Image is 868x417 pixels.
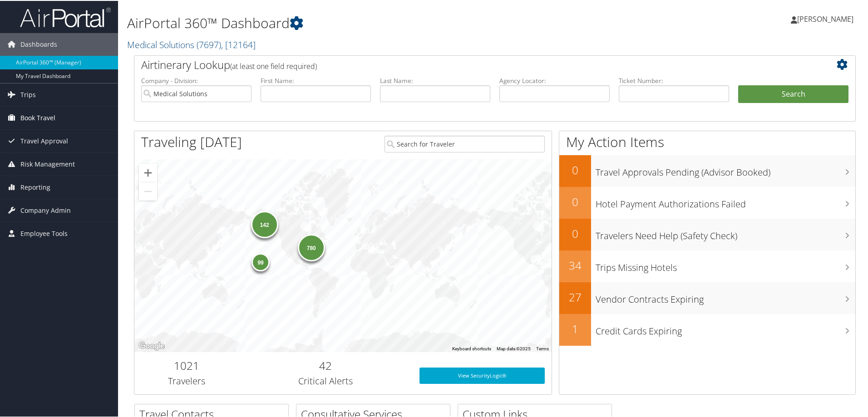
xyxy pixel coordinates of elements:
[738,84,848,103] button: Search
[20,152,75,175] span: Risk Management
[127,13,617,32] h1: AirPortal 360™ Dashboard
[141,56,789,72] h2: Airtinerary Lookup
[559,250,855,281] a: 34Trips Missing Hotels
[20,129,68,152] span: Travel Approval
[497,345,531,350] span: Map data ©2025
[559,132,855,151] h1: My Action Items
[559,162,591,177] h2: 0
[197,38,221,50] span: ( 7697 )
[380,75,490,84] label: Last Name:
[297,233,325,260] div: 780
[137,339,167,351] img: Google
[246,357,406,373] h2: 42
[559,218,855,250] a: 0Travelers Need Help (Safety Check)
[559,186,855,218] a: 0Hotel Payment Authorizations Failed
[141,374,232,387] h3: Travelers
[20,32,57,55] span: Dashboards
[791,5,863,32] a: [PERSON_NAME]
[141,357,232,373] h2: 1021
[559,193,591,209] h2: 0
[385,135,545,152] input: Search for Traveler
[137,339,167,351] a: Open this area in Google Maps (opens a new window)
[596,319,855,337] h3: Credit Cards Expiring
[141,132,242,151] h1: Traveling [DATE]
[559,281,855,313] a: 27Vendor Contracts Expiring
[20,198,71,221] span: Company Admin
[559,225,591,240] h2: 0
[127,38,256,50] a: Medical Solutions
[536,345,549,350] a: Terms (opens in new tab)
[559,257,591,272] h2: 34
[797,13,853,23] span: [PERSON_NAME]
[452,345,491,351] button: Keyboard shortcuts
[559,313,855,345] a: 1Credit Cards Expiring
[251,210,278,237] div: 142
[559,320,591,336] h2: 1
[596,256,855,273] h3: Trips Missing Hotels
[20,221,68,244] span: Employee Tools
[230,60,317,70] span: (at least one field required)
[141,75,252,84] label: Company - Division:
[20,83,36,105] span: Trips
[139,163,157,181] button: Zoom in
[596,288,855,305] h3: Vendor Contracts Expiring
[499,75,610,84] label: Agency Locator:
[20,175,50,198] span: Reporting
[20,6,111,27] img: airportal-logo.png
[619,75,729,84] label: Ticket Number:
[419,367,545,383] a: View SecurityLogic®
[261,75,371,84] label: First Name:
[20,106,55,128] span: Book Travel
[252,252,270,270] div: 99
[221,38,256,50] span: , [ 12164 ]
[596,224,855,241] h3: Travelers Need Help (Safety Check)
[139,182,157,200] button: Zoom out
[596,192,855,210] h3: Hotel Payment Authorizations Failed
[559,154,855,186] a: 0Travel Approvals Pending (Advisor Booked)
[596,161,855,178] h3: Travel Approvals Pending (Advisor Booked)
[559,289,591,304] h2: 27
[246,374,406,387] h3: Critical Alerts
